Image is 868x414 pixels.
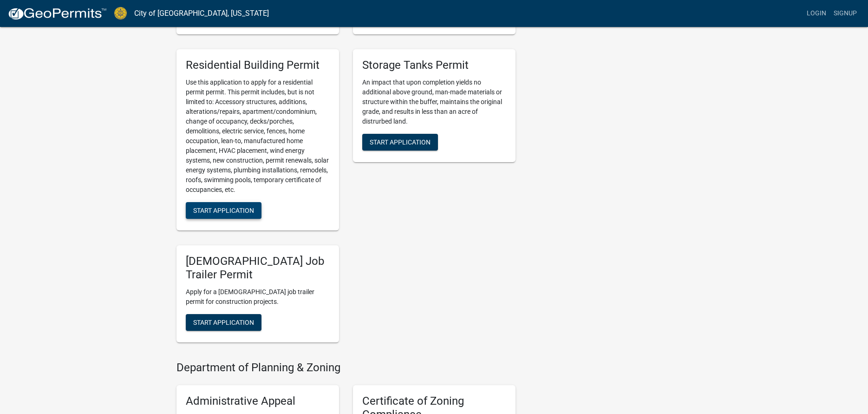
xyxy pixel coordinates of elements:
[362,134,438,151] button: Start Application
[370,138,431,145] span: Start Application
[193,318,254,326] span: Start Application
[186,287,330,307] p: Apply for a [DEMOGRAPHIC_DATA] job trailer permit for construction projects.
[134,6,269,21] a: City of [GEOGRAPHIC_DATA], [US_STATE]
[193,206,254,214] span: Start Application
[362,78,506,126] p: An impact that upon completion yields no additional above ground, man-made materials or structure...
[114,7,127,20] img: City of Jeffersonville, Indiana
[176,361,516,375] h4: Department of Planning & Zoning
[186,78,330,195] p: Use this application to apply for a residential permit permit. This permit includes, but is not l...
[186,394,330,408] h5: Administrative Appeal
[186,59,330,72] h5: Residential Building Permit
[803,5,830,22] a: Login
[186,202,261,219] button: Start Application
[186,255,330,282] h5: [DEMOGRAPHIC_DATA] Job Trailer Permit
[186,314,261,331] button: Start Application
[830,5,861,22] a: Signup
[362,59,506,72] h5: Storage Tanks Permit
